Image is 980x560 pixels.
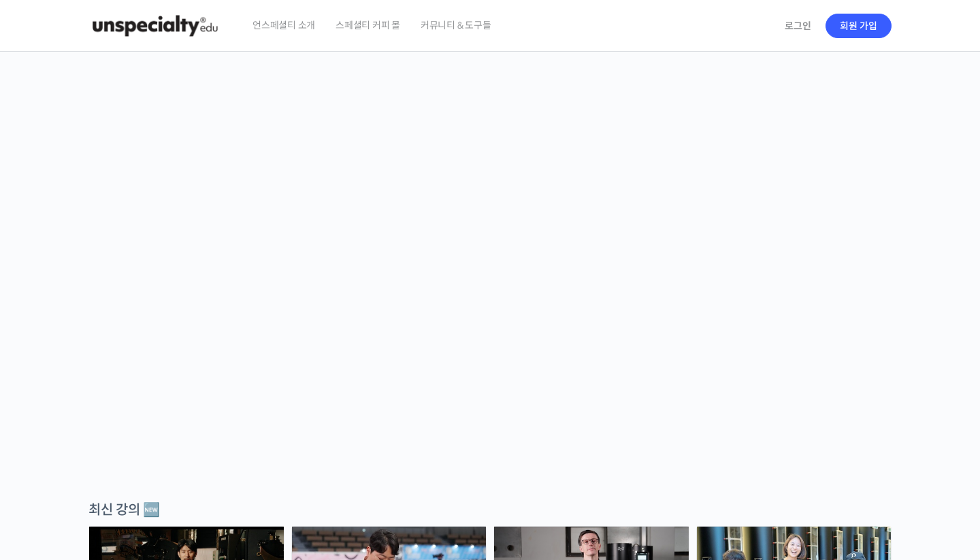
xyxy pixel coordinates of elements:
[14,208,966,277] p: [PERSON_NAME]을 다하는 당신을 위해, 최고와 함께 만든 커피 클래스
[88,501,892,519] div: 최신 강의 🆕
[826,14,892,38] a: 회원 가입
[14,283,966,302] p: 시간과 장소에 구애받지 않고, 검증된 커리큘럼으로
[777,10,819,42] a: 로그인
